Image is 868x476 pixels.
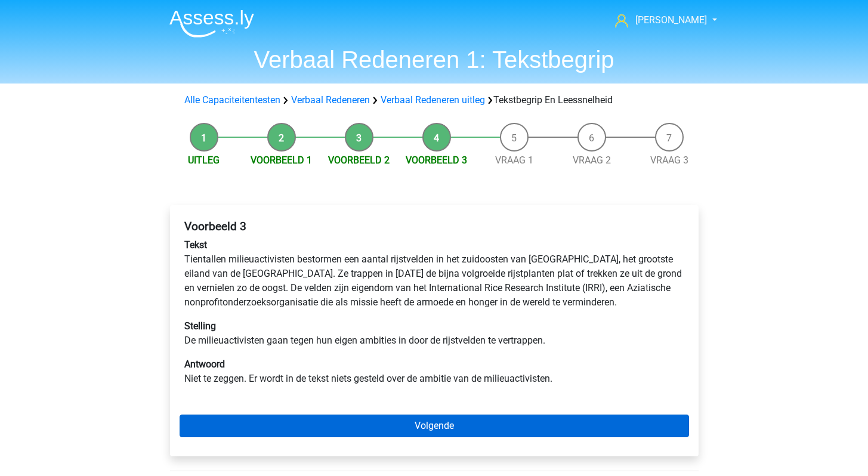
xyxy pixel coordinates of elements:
[650,154,688,166] a: Vraag 3
[184,94,280,106] a: Alle Capaciteitentesten
[381,94,485,106] a: Verbaal Redeneren uitleg
[184,319,684,348] p: De milieuactivisten gaan tegen hun eigen ambities in door de rijstvelden te vertrappen.
[495,154,533,166] a: Vraag 1
[180,415,689,437] a: Volgende
[251,154,312,166] a: Voorbeeld 1
[291,94,370,106] a: Verbaal Redeneren
[169,10,254,38] img: Assessly
[184,239,207,251] b: Tekst
[184,320,216,332] b: Stelling
[188,154,220,166] a: Uitleg
[406,154,467,166] a: Voorbeeld 3
[573,154,611,166] a: Vraag 2
[610,13,708,27] a: [PERSON_NAME]
[184,238,684,310] p: Tientallen milieuactivisten bestormen een aantal rijstvelden in het zuidoosten van [GEOGRAPHIC_DA...
[160,45,709,74] h1: Verbaal Redeneren 1: Tekstbegrip
[328,154,390,166] a: Voorbeeld 2
[180,93,689,107] div: Tekstbegrip En Leessnelheid
[184,220,246,233] b: Voorbeeld 3
[635,14,707,26] span: [PERSON_NAME]
[184,357,684,386] p: Niet te zeggen. Er wordt in de tekst niets gesteld over de ambitie van de milieuactivisten.
[184,358,225,370] b: Antwoord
